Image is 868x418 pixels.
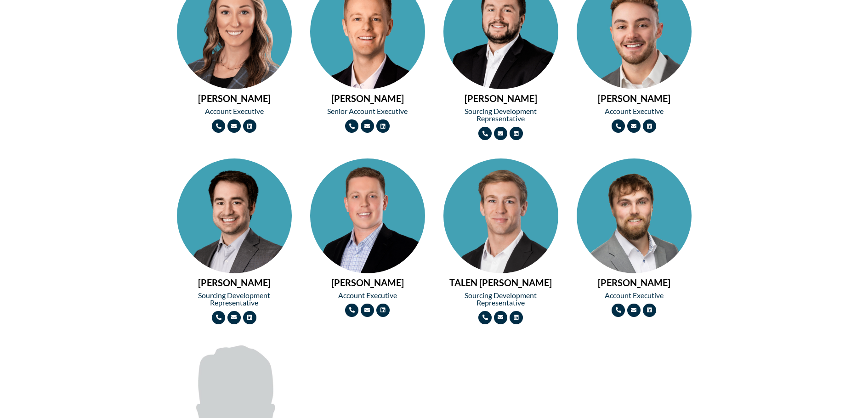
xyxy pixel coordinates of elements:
h2: [PERSON_NAME] [443,94,558,103]
h2: [PERSON_NAME] [177,278,292,287]
h2: Senior Account Executive [310,107,425,115]
h2: Account Executive [177,107,292,115]
h2: [PERSON_NAME] [577,94,692,103]
h2: Account Executive [310,292,425,299]
h2: Sourcing Development Representative [177,292,292,306]
h2: Sourcing Development Representative [443,107,558,122]
h2: [PERSON_NAME] [577,278,692,287]
h2: Sourcing Development Representative [443,292,558,306]
h2: [PERSON_NAME] [310,278,425,287]
h2: [PERSON_NAME] [177,94,292,103]
h2: Account Executive [577,292,692,299]
h2: TALEN [PERSON_NAME] [443,278,558,287]
h2: [PERSON_NAME] [310,94,425,103]
h2: Account Executive [577,107,692,115]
